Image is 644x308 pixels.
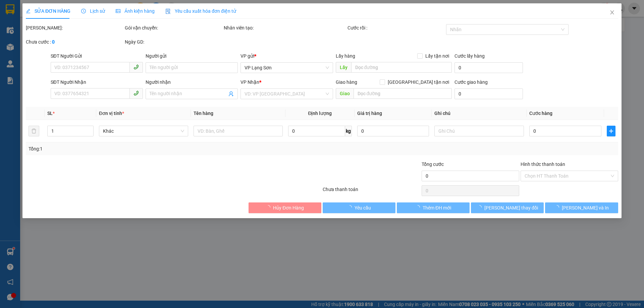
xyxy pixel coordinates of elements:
span: SỬA ĐƠN HÀNG [26,8,70,14]
span: Khác [103,126,184,136]
span: clock-circle [81,9,86,13]
button: Close [603,3,622,22]
span: loading [477,205,484,210]
button: Hủy Đơn Hàng [249,202,321,213]
span: Thêm ĐH mới [423,204,451,211]
img: icon [165,9,171,14]
span: Lấy tận nơi [423,52,452,60]
input: Ghi Chú [435,126,524,136]
span: phone [133,90,139,96]
button: delete [29,126,39,136]
span: Giao hàng [336,79,357,85]
span: VP Nhận [241,79,260,85]
input: Dọc đường [351,62,452,73]
span: plus [607,128,615,134]
th: Ghi chú [432,107,527,120]
span: loading [266,205,273,210]
div: Nhân viên tạo: [224,24,346,32]
span: Tổng cước [422,162,444,167]
span: edit [26,9,31,13]
label: Cước giao hàng [454,79,488,85]
span: loading [415,205,423,210]
button: Thêm ĐH mới [397,202,470,213]
button: Yêu cầu [323,202,395,213]
input: Cước lấy hàng [454,62,523,73]
span: VP Lạng Sơn [245,63,329,73]
input: VD: Bàn, Ghế [194,126,283,136]
div: Ngày GD: [125,38,222,46]
span: Ảnh kiện hàng [116,8,155,14]
span: Yêu cầu [355,204,371,211]
span: Cước hàng [529,111,552,116]
span: loading [347,205,355,210]
span: Đơn vị tính [99,111,124,116]
button: [PERSON_NAME] thay đổi [471,202,544,213]
span: picture [116,9,120,13]
span: [PERSON_NAME] thay đổi [484,204,538,211]
div: Người nhận [146,78,238,86]
span: phone [133,64,139,70]
span: [GEOGRAPHIC_DATA] tận nơi [385,78,452,86]
input: Cước giao hàng [454,88,523,99]
div: Chưa thanh toán [322,186,421,197]
div: SĐT Người Nhận [51,78,143,86]
span: Định lượng [308,111,332,116]
span: close [609,10,615,15]
span: Yêu cầu xuất hóa đơn điện tử [165,8,236,14]
div: Tổng: 1 [29,145,249,152]
div: Người gửi [146,52,238,60]
span: Tên hàng [194,111,213,116]
span: Lấy [336,62,351,73]
span: [PERSON_NAME] và In [562,204,609,211]
div: SĐT Người Gửi [51,52,143,60]
div: Gói vận chuyển: [125,24,222,32]
span: kg [345,126,352,136]
span: Lấy hàng [336,53,355,59]
span: loading [554,205,562,210]
span: Giao [336,88,354,99]
span: Hủy Đơn Hàng [273,204,304,211]
span: Giá trị hàng [357,111,382,116]
label: Hình thức thanh toán [521,162,565,167]
button: plus [607,126,615,136]
span: Lịch sử [81,8,105,14]
span: user-add [229,91,234,97]
label: Cước lấy hàng [454,53,485,59]
div: Cước rồi : [347,24,445,32]
div: VP gửi [241,52,333,60]
div: [PERSON_NAME]: [26,24,123,32]
b: 0 [52,39,55,45]
span: SL [47,111,53,116]
input: Dọc đường [354,88,452,99]
button: [PERSON_NAME] và In [545,202,618,213]
div: Chưa cước : [26,38,123,46]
